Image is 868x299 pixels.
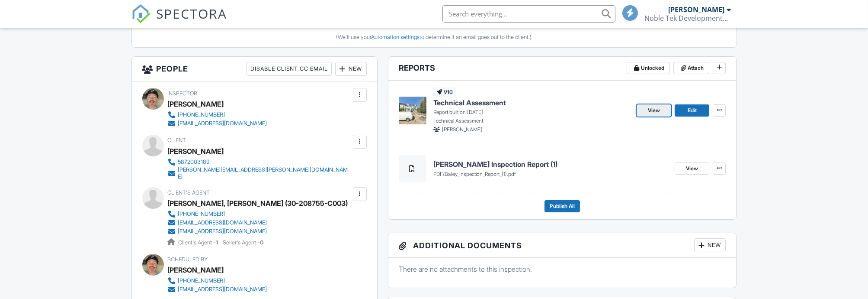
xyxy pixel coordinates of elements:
div: [EMAIL_ADDRESS][DOMAIN_NAME] [178,219,267,226]
strong: 1 [216,239,218,246]
img: The Best Home Inspection Software - Spectora [131,4,151,23]
h3: People [132,57,377,81]
a: [EMAIL_ADDRESS][DOMAIN_NAME] [168,119,267,128]
a: [PHONE_NUMBER] [168,110,267,119]
a: [PERSON_NAME], [PERSON_NAME] (30-208755-C003) [168,197,348,210]
div: (We'll use your to determine if an email goes out to the client.) [138,34,730,41]
input: Search everything... [442,5,615,23]
a: [PERSON_NAME][EMAIL_ADDRESS][PERSON_NAME][DOMAIN_NAME] [168,166,351,180]
a: SPECTORA [131,12,227,30]
div: Disable Client CC Email [247,62,332,76]
span: Client's Agent - [179,239,220,246]
div: [EMAIL_ADDRESS][DOMAIN_NAME] [178,228,267,235]
span: SPECTORA [157,4,227,23]
p: There are no attachments to this inspection. [399,264,726,274]
span: Client [168,137,186,143]
div: Noble Tek Developments Ltd. [645,14,731,23]
span: Scheduled By [168,256,208,263]
div: New [335,62,367,76]
a: [EMAIL_ADDRESS][DOMAIN_NAME] [168,285,267,294]
div: [PHONE_NUMBER] [178,111,225,118]
div: [PHONE_NUMBER] [178,211,225,218]
div: [PERSON_NAME] [168,145,224,158]
div: 5872003189 [178,159,210,166]
span: Inspector [168,90,198,97]
span: Seller's Agent - [223,239,264,246]
div: [EMAIL_ADDRESS][DOMAIN_NAME] [178,286,267,293]
div: [PHONE_NUMBER] [178,277,225,284]
div: [PERSON_NAME] [168,263,224,276]
a: Automation settings [372,34,420,40]
a: [PHONE_NUMBER] [168,210,341,218]
div: New [694,238,726,252]
a: [EMAIL_ADDRESS][DOMAIN_NAME] [168,227,341,236]
div: [PERSON_NAME] [669,5,725,14]
a: 5872003189 [168,158,351,166]
strong: 0 [260,239,264,246]
span: Client's Agent [168,189,210,196]
div: [EMAIL_ADDRESS][DOMAIN_NAME] [178,120,267,127]
a: [PHONE_NUMBER] [168,276,267,285]
div: [PERSON_NAME] [168,97,224,110]
h3: Additional Documents [388,233,737,258]
div: [PERSON_NAME][EMAIL_ADDRESS][PERSON_NAME][DOMAIN_NAME] [178,166,351,180]
a: [EMAIL_ADDRESS][DOMAIN_NAME] [168,218,341,227]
